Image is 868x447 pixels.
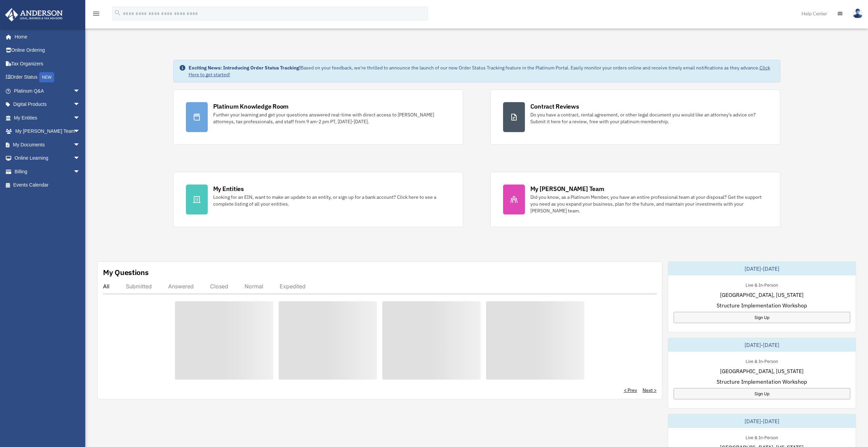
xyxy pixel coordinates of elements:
[73,111,87,125] span: arrow_drop_down
[210,283,228,290] div: Closed
[5,138,90,151] a: My Documentsarrow_drop_down
[173,172,463,227] a: My Entities Looking for an EIN, want to make an update to an entity, or sign up for a bank accoun...
[668,338,856,352] div: [DATE]-[DATE]
[5,57,90,70] a: Tax Organizers
[189,65,300,71] strong: Exciting News: Introducing Order Status Tracking!
[73,138,87,152] span: arrow_drop_down
[126,283,152,290] div: Submitted
[740,433,783,441] div: Live & In-Person
[213,194,451,207] div: Looking for an EIN, want to make an update to an entity, or sign up for a bank account? Click her...
[5,125,90,138] a: My [PERSON_NAME] Teamarrow_drop_down
[92,10,100,18] i: menu
[740,357,783,364] div: Live & In-Person
[717,301,807,309] span: Structure Implementation Workshop
[5,30,87,44] a: Home
[3,8,65,21] img: Anderson Advisors Platinum Portal
[103,267,149,277] div: My Questions
[740,281,783,288] div: Live & In-Person
[490,172,780,227] a: My [PERSON_NAME] Team Did you know, as a Platinum Member, you have an entire professional team at...
[668,262,856,275] div: [DATE]-[DATE]
[114,9,121,17] i: search
[5,70,90,84] a: Order StatusNEW
[720,367,804,375] span: [GEOGRAPHIC_DATA], [US_STATE]
[717,378,807,386] span: Structure Implementation Workshop
[720,291,804,299] span: [GEOGRAPHIC_DATA], [US_STATE]
[213,111,451,125] div: Further your learning and get your questions answered real-time with direct access to [PERSON_NAM...
[73,84,87,98] span: arrow_drop_down
[5,151,90,165] a: Online Learningarrow_drop_down
[5,84,90,98] a: Platinum Q&Aarrow_drop_down
[643,387,657,394] a: Next >
[92,12,100,18] a: menu
[213,185,244,193] div: My Entities
[853,9,863,18] img: User Pic
[73,165,87,179] span: arrow_drop_down
[73,98,87,112] span: arrow_drop_down
[530,111,768,125] div: Do you have a contract, rental agreement, or other legal document you would like an attorney's ad...
[674,388,850,399] a: Sign Up
[73,151,87,165] span: arrow_drop_down
[624,387,637,394] a: < Prev
[245,283,263,290] div: Normal
[490,90,780,145] a: Contract Reviews Do you have a contract, rental agreement, or other legal document you would like...
[173,90,463,145] a: Platinum Knowledge Room Further your learning and get your questions answered real-time with dire...
[5,111,90,125] a: My Entitiesarrow_drop_down
[39,72,54,82] div: NEW
[530,102,579,111] div: Contract Reviews
[189,65,770,78] a: Click Here to get started!
[530,194,768,214] div: Did you know, as a Platinum Member, you have an entire professional team at your disposal? Get th...
[213,102,289,111] div: Platinum Knowledge Room
[5,44,90,57] a: Online Ordering
[73,125,87,139] span: arrow_drop_down
[280,283,306,290] div: Expedited
[189,64,775,78] div: Based on your feedback, we're thrilled to announce the launch of our new Order Status Tracking fe...
[674,312,850,323] a: Sign Up
[5,178,90,192] a: Events Calendar
[668,414,856,428] div: [DATE]-[DATE]
[5,98,90,111] a: Digital Productsarrow_drop_down
[103,283,109,290] div: All
[5,165,90,178] a: Billingarrow_drop_down
[530,185,604,193] div: My [PERSON_NAME] Team
[168,283,194,290] div: Answered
